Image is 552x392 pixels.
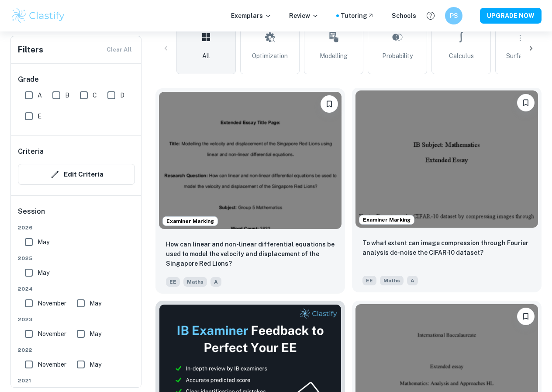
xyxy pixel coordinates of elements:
[90,329,101,339] span: May
[359,216,414,224] span: Examiner Marking
[449,11,459,21] h6: PS
[38,298,66,308] span: November
[355,90,538,228] img: Maths EE example thumbnail: To what extent can image compression thr
[18,346,135,354] span: 2022
[93,90,97,100] span: C
[506,51,544,61] span: Surface Area
[362,238,531,257] p: To what extent can image compression through Fourier analysis de-noise the CIFAR-10 dataset?
[159,92,342,229] img: Maths EE example thumbnail: How can linear and non-linear differenti
[155,88,345,294] a: Examiner MarkingBookmarkHow can linear and non-linear differential equations be used to model the...
[407,276,418,285] span: A
[18,206,135,224] h6: Session
[18,164,135,185] button: Edit Criteria
[18,377,135,385] span: 2021
[382,51,413,61] span: Probability
[321,95,338,113] button: Bookmark
[166,277,180,287] span: EE
[320,51,348,61] span: Modelling
[120,90,124,100] span: D
[18,254,135,262] span: 2025
[252,51,288,61] span: Optimization
[202,51,210,61] span: All
[517,308,535,325] button: Bookmark
[183,277,207,287] span: Maths
[18,316,135,323] span: 2023
[38,360,66,369] span: November
[38,268,49,278] span: May
[423,8,438,23] button: Help and Feedback
[380,276,404,285] span: Maths
[18,44,43,56] h6: Filters
[352,88,542,294] a: Examiner MarkingBookmarkTo what extent can image compression through Fourier analysis de-noise th...
[517,94,535,111] button: Bookmark
[341,11,374,21] a: Tutoring
[18,146,44,157] h6: Criteria
[38,329,66,339] span: November
[445,7,462,24] button: PS
[65,90,69,100] span: B
[480,8,542,24] button: UPGRADE NOW
[392,11,416,21] a: Schools
[163,217,217,225] span: Examiner Marking
[90,298,101,308] span: May
[38,237,49,247] span: May
[289,11,319,21] p: Review
[166,239,335,268] p: How can linear and non-linear differential equations be used to model the velocity and displaceme...
[38,111,41,121] span: E
[231,11,272,21] p: Exemplars
[449,51,474,61] span: Calculus
[90,360,101,369] span: May
[18,285,135,293] span: 2024
[10,7,66,24] img: Clastify logo
[362,276,376,285] span: EE
[18,224,135,232] span: 2026
[210,277,221,287] span: A
[38,90,42,100] span: A
[18,74,135,85] h6: Grade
